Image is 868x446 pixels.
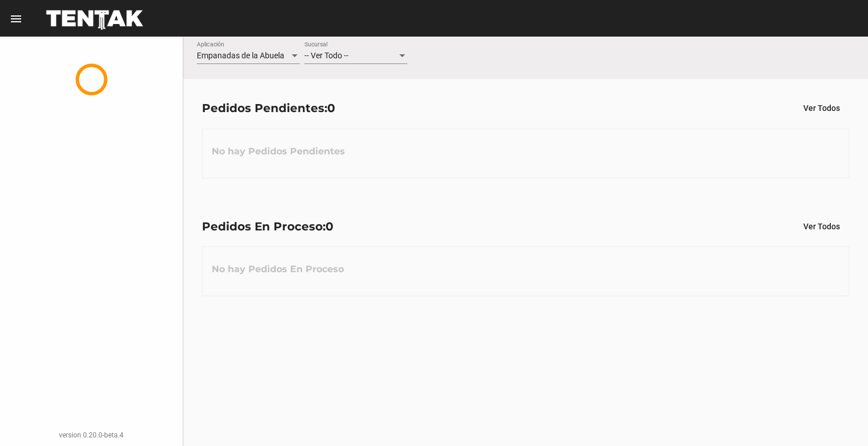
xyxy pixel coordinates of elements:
button: Ver Todos [794,98,849,118]
span: 0 [327,101,335,115]
mat-icon: menu [9,12,23,26]
span: -- Ver Todo -- [304,51,348,60]
div: Pedidos Pendientes: [202,99,335,117]
h3: No hay Pedidos En Proceso [203,252,353,286]
div: version 0.20.0-beta.4 [9,429,173,441]
button: Ver Todos [794,216,849,237]
span: Ver Todos [803,103,840,113]
span: Empanadas de la Abuela [197,51,284,60]
h3: No hay Pedidos Pendientes [203,134,354,169]
span: Ver Todos [803,222,840,231]
div: Pedidos En Proceso: [202,217,334,236]
span: 0 [326,220,334,233]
